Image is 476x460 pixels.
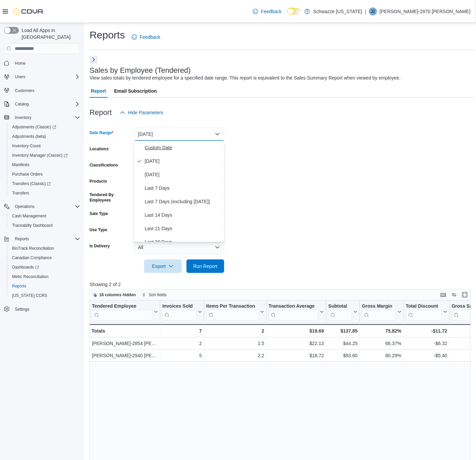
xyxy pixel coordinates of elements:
[406,339,447,347] div: -$6.32
[9,244,57,252] a: BioTrack Reconciliation
[406,303,442,310] div: Total Discount
[380,7,471,16] p: [PERSON_NAME]-2870 [PERSON_NAME]
[12,172,43,177] span: Purchase Orders
[362,303,401,320] button: Gross Margin
[269,339,324,347] div: $22.13
[99,292,136,298] span: 16 columns hidden
[117,106,166,119] button: Hide Parameters
[12,190,29,196] span: Transfers
[9,189,80,197] span: Transfers
[15,236,29,242] span: Reports
[1,58,83,68] button: Home
[328,339,358,347] div: $44.25
[1,202,83,211] button: Operations
[15,88,34,93] span: Customers
[7,244,83,253] button: BioTrack Reconciliation
[328,303,358,320] button: Subtotal
[15,204,35,209] span: Operations
[90,211,108,216] label: Sale Type
[7,188,83,198] button: Transfers
[149,292,167,298] span: Sort fields
[7,160,83,170] button: Manifests
[145,211,222,219] span: Last 14 Days
[129,30,163,44] a: Feedback
[406,303,447,320] button: Total Discount
[206,303,259,310] div: Items Per Transaction
[9,180,54,188] a: Transfers (Classic)
[362,351,401,360] div: 80.29%
[9,180,80,188] span: Transfers (Classic)
[9,170,80,178] span: Purchase Orders
[365,7,366,16] p: |
[145,184,222,192] span: Last 7 Days
[7,291,83,300] button: [US_STATE] CCRS
[9,123,80,131] span: Adjustments (Classic)
[12,305,80,313] span: Settings
[90,28,125,42] h1: Reports
[406,351,447,360] div: -$5.40
[148,259,178,273] span: Export
[1,72,83,82] button: Users
[9,161,80,169] span: Manifests
[12,73,80,81] span: Users
[12,114,80,122] span: Inventory
[12,59,80,67] span: Home
[9,123,59,131] a: Adjustments (Classic)
[145,224,222,233] span: Last 21 Days
[9,212,80,220] span: Cash Management
[90,56,98,64] button: Next
[90,227,107,233] label: Use Type
[9,282,29,290] a: Reports
[19,27,80,40] span: Load All Apps in [GEOGRAPHIC_DATA]
[461,291,469,299] button: Enter fullscreen
[162,303,196,310] div: Invoices Sold
[12,73,28,81] button: Users
[7,141,83,151] button: Inventory Count
[269,327,324,335] div: $19.69
[9,282,80,290] span: Reports
[9,142,43,150] a: Inventory Count
[12,235,80,243] span: Reports
[206,351,265,360] div: 2.2
[186,259,224,273] button: Run Report
[269,303,318,320] div: Transaction Average
[90,281,474,288] p: Showing 2 of 2
[90,109,112,117] h3: Report
[328,303,352,310] div: Subtotal
[91,84,106,98] span: Report
[7,272,83,281] button: Metrc Reconciliation
[12,265,39,270] span: Dashboards
[140,34,160,40] span: Feedback
[134,127,224,141] button: [DATE]
[12,203,37,211] button: Operations
[287,8,301,15] input: Dark Mode
[12,124,56,130] span: Adjustments (Classic)
[261,8,281,15] span: Feedback
[90,130,113,135] label: Date Range
[12,143,41,149] span: Inventory Count
[90,146,109,152] label: Locations
[369,7,377,16] div: Jenessa-2870 Arellano
[7,122,83,132] a: Adjustments (Classic)
[90,66,191,74] h3: Sales by Employee (Tendered)
[9,292,80,300] span: Washington CCRS
[7,132,83,141] button: Adjustments (beta)
[9,161,32,169] a: Manifests
[206,339,265,347] div: 1.5
[162,351,202,360] div: 5
[90,162,118,168] label: Classifications
[12,274,48,279] span: Metrc Reconciliation
[162,339,202,347] div: 2
[12,203,80,211] span: Operations
[162,303,202,320] button: Invoices Sold
[162,303,196,320] div: Invoices Sold
[406,303,442,320] div: Total Discount
[206,303,259,320] div: Items Per Transaction
[92,303,158,320] button: Tendered Employee
[269,351,324,360] div: $18.72
[15,115,31,120] span: Inventory
[139,291,169,299] button: Sort fields
[162,327,202,335] div: 7
[362,303,396,310] div: Gross Margin
[7,221,83,230] button: Traceabilty Dashboard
